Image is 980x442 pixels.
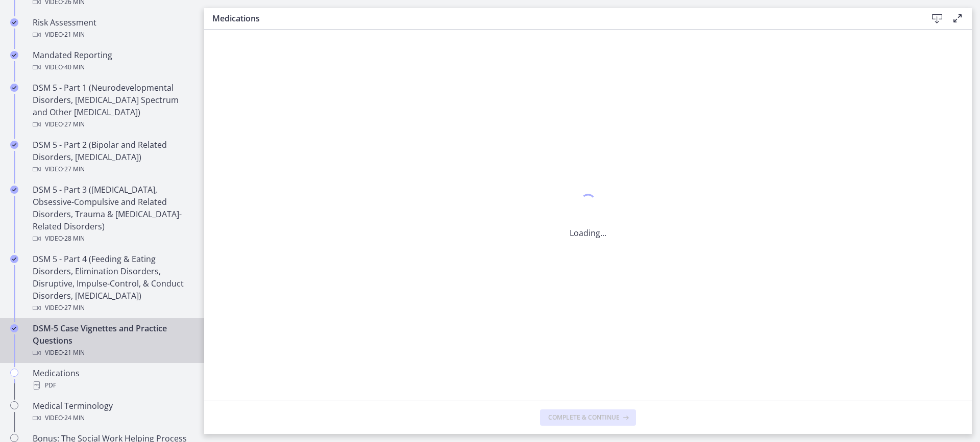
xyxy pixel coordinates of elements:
div: Video [33,302,192,314]
i: Completed [10,84,18,92]
div: Medical Terminology [33,400,192,424]
div: Risk Assessment [33,16,192,41]
div: DSM 5 - Part 1 (Neurodevelopmental Disorders, [MEDICAL_DATA] Spectrum and Other [MEDICAL_DATA]) [33,82,192,131]
i: Completed [10,186,18,194]
h3: Medications [212,12,911,24]
div: 1 [570,191,606,215]
div: DSM 5 - Part 3 ([MEDICAL_DATA], Obsessive-Compulsive and Related Disorders, Trauma & [MEDICAL_DAT... [33,184,192,245]
span: · 24 min [63,412,85,424]
div: Medications [33,367,192,392]
div: Video [33,163,192,175]
div: Video [33,232,192,245]
i: Completed [10,51,18,59]
span: · 40 min [63,61,85,73]
div: PDF [33,379,192,392]
span: Complete & continue [548,413,620,422]
div: Video [33,29,192,41]
i: Completed [10,255,18,263]
button: Complete & continue [540,409,636,426]
span: · 21 min [63,29,85,41]
div: DSM-5 Case Vignettes and Practice Questions [33,322,192,359]
div: DSM 5 - Part 2 (Bipolar and Related Disorders, [MEDICAL_DATA]) [33,139,192,175]
span: · 27 min [63,302,85,314]
div: DSM 5 - Part 4 (Feeding & Eating Disorders, Elimination Disorders, Disruptive, Impulse-Control, &... [33,253,192,314]
span: · 21 min [63,347,85,359]
span: · 27 min [63,118,85,131]
i: Completed [10,18,18,27]
p: Loading... [570,227,606,239]
span: · 27 min [63,163,85,175]
div: Video [33,412,192,424]
div: Mandated Reporting [33,49,192,73]
i: Completed [10,324,18,332]
div: Video [33,347,192,359]
span: · 28 min [63,232,85,245]
i: Completed [10,141,18,149]
div: Video [33,118,192,131]
div: Video [33,61,192,73]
